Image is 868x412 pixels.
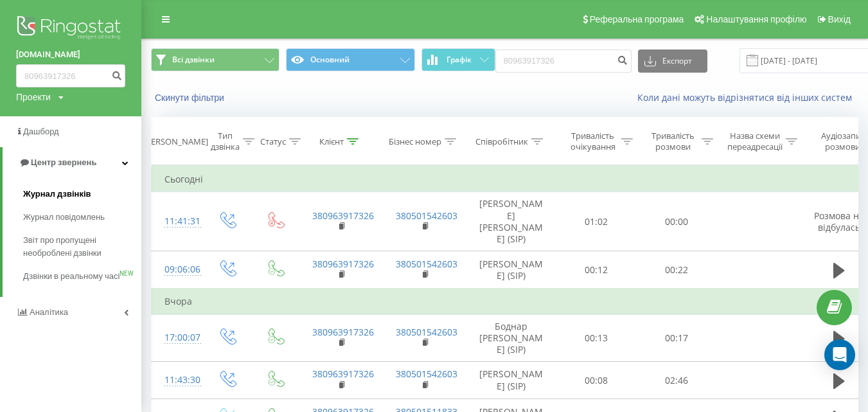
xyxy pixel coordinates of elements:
[31,157,96,167] span: Центр звернень
[396,258,457,270] a: 380501542603
[23,229,141,265] a: Звіт про пропущені необроблені дзвінки
[260,136,286,147] div: Статус
[475,136,528,147] div: Співробітник
[396,368,457,380] a: 380501542603
[143,136,208,147] div: [PERSON_NAME]
[23,206,141,229] a: Журнал повідомлень
[556,251,637,289] td: 00:12
[16,91,51,103] div: Проекти
[637,192,717,251] td: 00:00
[312,326,374,338] a: 380963917326
[637,251,717,289] td: 00:22
[447,55,472,64] span: Графік
[16,13,125,45] img: Ringostat logo
[637,314,717,362] td: 00:17
[164,209,190,234] div: 11:41:31
[556,314,637,362] td: 00:13
[312,368,374,380] a: 380963917326
[706,14,806,24] span: Налаштування профілю
[828,14,851,24] span: Вихід
[312,258,374,270] a: 380963917326
[151,92,231,103] button: Скинути фільтри
[23,183,141,206] a: Журнал дзвінків
[648,130,698,152] div: Тривалість розмови
[389,136,441,147] div: Бізнес номер
[466,192,556,251] td: [PERSON_NAME] [PERSON_NAME] (SIP)
[16,48,125,61] a: [DOMAIN_NAME]
[23,234,135,260] span: Звіт про пропущені необроблені дзвінки
[637,91,858,103] a: Коли дані можуть відрізнятися вiд інших систем
[396,326,457,338] a: 380501542603
[556,362,637,399] td: 00:08
[312,210,374,222] a: 380963917326
[466,251,556,289] td: [PERSON_NAME] (SIP)
[319,136,344,147] div: Клієнт
[164,257,190,282] div: 09:06:06
[637,362,717,399] td: 02:46
[567,130,618,152] div: Тривалість очікування
[23,211,105,224] span: Журнал повідомлень
[23,265,141,288] a: Дзвінки в реальному часіNEW
[824,339,855,370] div: Open Intercom Messenger
[556,192,637,251] td: 01:02
[421,48,495,71] button: Графік
[814,210,864,233] span: Розмова не відбулась
[30,307,68,317] span: Аналiтика
[638,49,707,73] button: Експорт
[164,325,190,350] div: 17:00:07
[466,314,556,362] td: Боднар [PERSON_NAME] (SIP)
[727,130,783,152] div: Назва схеми переадресації
[466,362,556,399] td: [PERSON_NAME] (SIP)
[3,147,141,178] a: Центр звернень
[151,48,279,71] button: Всі дзвінки
[16,64,125,87] input: Пошук за номером
[590,14,684,24] span: Реферальна програма
[495,49,632,73] input: Пошук за номером
[211,130,240,152] div: Тип дзвінка
[286,48,414,71] button: Основний
[172,55,215,65] span: Всі дзвінки
[23,188,91,201] span: Журнал дзвінків
[23,127,59,136] span: Дашборд
[396,210,457,222] a: 380501542603
[164,368,190,393] div: 11:43:30
[23,270,120,283] span: Дзвінки в реальному часі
